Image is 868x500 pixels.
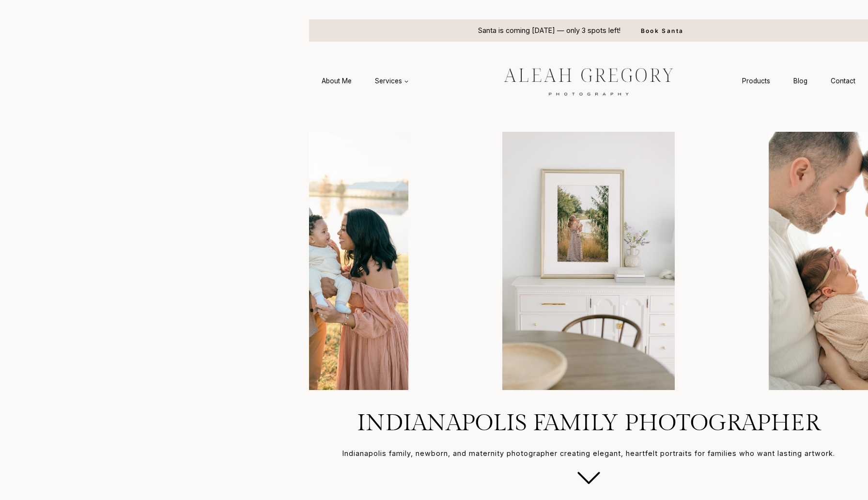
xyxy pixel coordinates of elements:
h3: Indianapolis family, newborn, and maternity photographer creating elegant, heartfelt portraits fo... [332,449,845,457]
nav: Secondary [730,72,867,90]
p: Santa is coming [DATE] — only 3 spots left! [478,25,620,36]
li: 1 of 4 [193,132,451,390]
a: Products [730,72,782,90]
button: Child menu of Services [363,72,420,90]
nav: Primary [310,72,420,90]
a: About Me [310,72,363,90]
img: mom and baby in custom frame [459,132,717,390]
img: aleah gregory logo [480,61,697,101]
a: Blog [782,72,819,90]
img: Family enjoying a sunny day by the lake. [193,132,451,390]
h1: Indianapolis Family Photographer [332,409,845,437]
a: Contact [819,72,867,90]
a: Book Santa [625,19,699,42]
li: 2 of 4 [459,132,717,390]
